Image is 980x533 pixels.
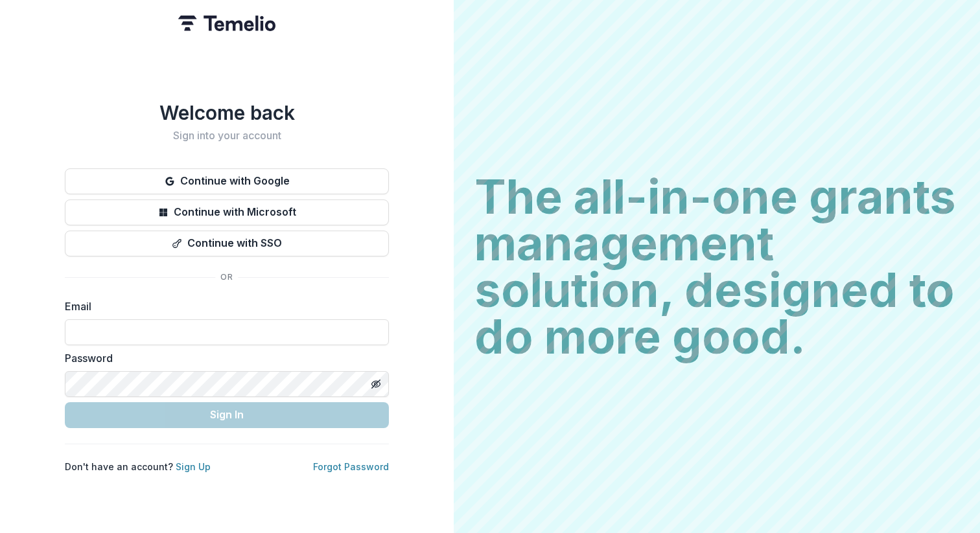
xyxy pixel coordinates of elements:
[65,231,389,256] button: Continue with SSO
[65,168,389,194] button: Continue with Google
[176,461,211,472] a: Sign Up
[65,402,389,428] button: Sign In
[366,374,386,394] button: Toggle password visibility
[178,16,275,31] img: Temelio
[65,199,389,225] button: Continue with Microsoft
[65,130,389,142] h2: Sign into your account
[65,350,381,366] label: Password
[65,101,389,124] h1: Welcome back
[313,461,389,472] a: Forgot Password
[65,460,211,473] p: Don't have an account?
[65,299,381,314] label: Email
